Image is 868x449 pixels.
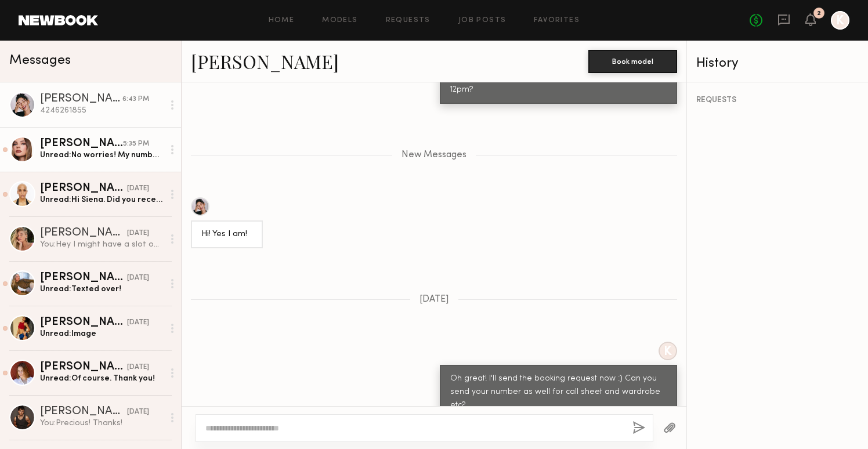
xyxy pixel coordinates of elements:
a: Requests [386,17,431,24]
div: [DATE] [127,183,149,194]
div: [PERSON_NAME] [40,138,123,150]
div: [PERSON_NAME] [40,317,127,328]
a: Job Posts [458,17,507,24]
div: REQUESTS [696,96,859,104]
div: 5:35 PM [123,139,149,150]
button: Book model [588,50,677,73]
div: [PERSON_NAME] [40,93,122,105]
div: Unread: No worries! My number is &[PHONE_NUMBER] [40,150,164,161]
span: [DATE] [419,295,449,305]
div: [PERSON_NAME] [40,272,127,284]
div: You: Hey I might have a slot open at a shoot [DATE] 6hrs, rate $600, if you’re avail or intereste... [40,239,164,250]
a: Home [269,17,295,24]
div: [DATE] [127,407,149,418]
div: [PERSON_NAME] [40,183,127,194]
span: Messages [9,54,71,67]
div: Unread: Image [40,328,164,339]
div: [PERSON_NAME] [40,227,127,239]
div: [PERSON_NAME] [40,406,127,418]
a: K [831,11,849,30]
div: [DATE] [127,228,149,239]
div: [DATE] [127,362,149,373]
div: [DATE] [127,273,149,284]
div: You: Precious! Thanks! [40,418,164,429]
a: Models [322,17,357,24]
div: [PERSON_NAME] [40,361,127,373]
div: 6:43 PM [122,94,149,105]
div: Unread: Texted over! [40,284,164,295]
div: Oh great! I'll send the booking request now :) Can you send your number as well for call sheet an... [450,372,667,412]
div: Hi! Yes I am! [201,228,252,241]
span: New Messages [402,150,466,160]
a: [PERSON_NAME] [191,49,339,74]
div: [DATE] [127,317,149,328]
div: Unread: Hi Siena. Did you receive my email with attachments? Also, do you happen to know when the... [40,194,164,205]
a: Book model [588,56,677,66]
div: Unread: Of course. Thank you! [40,373,164,384]
a: Favorites [534,17,580,24]
div: 2 [817,10,821,17]
div: History [696,57,859,70]
div: 4246261855 [40,105,164,116]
